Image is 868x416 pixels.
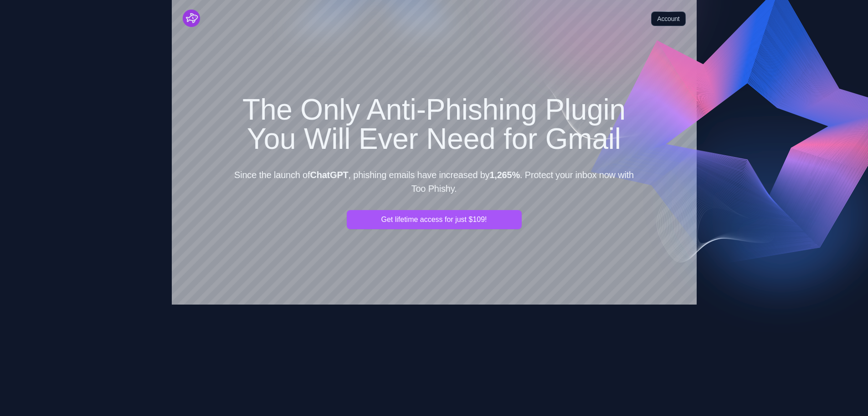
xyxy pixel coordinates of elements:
p: Since the launch of , phishing emails have increased by . Protect your inbox now with Too Phishy. [230,168,638,195]
b: 1,265% [489,170,520,180]
button: Get lifetime access for just $109! [347,210,522,229]
a: Cruip [183,10,200,27]
h1: The Only Anti-Phishing Plugin You Will Ever Need for Gmail [230,95,638,153]
b: ChatGPT [310,170,348,180]
img: Stellar [183,10,200,27]
a: Account [651,11,685,26]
